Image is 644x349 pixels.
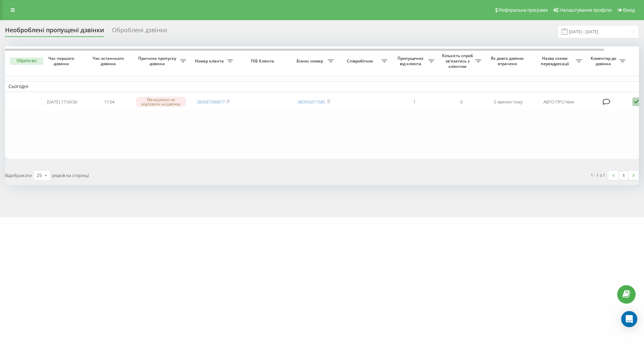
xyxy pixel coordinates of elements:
[52,172,89,178] span: рядків на сторінці
[589,56,620,66] span: Коментар до дзвінка
[340,58,381,64] span: Співробітник
[44,56,80,66] span: Час першого дзвінка
[485,93,532,111] td: 5 хвилин тому
[623,7,635,13] span: Вихід
[499,7,548,13] span: Реферальна програма
[86,93,132,111] td: 17:04
[91,56,127,66] span: Час останнього дзвінка
[394,56,428,66] span: Пропущених від клієнта
[441,53,475,69] span: Кількість спроб зв'язатись з клієнтом
[193,58,227,64] span: Номер клієнта
[490,56,526,66] span: Як довго дзвінок втрачено
[39,93,86,111] td: [DATE] 17:04:56
[619,171,629,180] a: 1
[621,311,637,327] div: Open Intercom Messenger
[37,172,42,179] div: 25
[297,99,325,105] a: 380955617685
[5,27,104,37] div: Необроблені пропущені дзвінки
[559,7,612,13] span: Налаштування профілю
[136,56,180,66] span: Причина пропуску дзвінка
[242,58,284,64] span: ПІБ Клієнта
[391,93,438,111] td: 1
[591,172,605,178] div: 1 - 1 з 1
[438,93,485,111] td: 0
[197,99,225,105] a: 380687396877
[293,58,328,64] span: Бізнес номер
[535,56,576,66] span: Назва схеми переадресації
[136,97,186,107] div: Менеджери не відповіли на дзвінок
[112,27,167,37] div: Оброблені дзвінки
[532,93,585,111] td: АВТО ПРО New
[10,57,43,65] button: Обрати всі
[5,172,32,178] span: Відображати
